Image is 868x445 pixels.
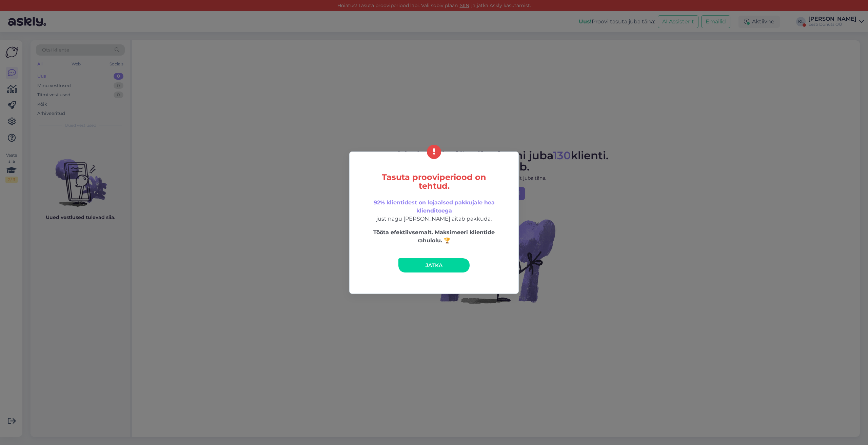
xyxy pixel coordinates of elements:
p: Tööta efektiivsemalt. Maksimeeri klientide rahulolu. 🏆 [364,228,504,245]
a: Jätka [398,258,470,272]
span: 92% klientidest on lojaalsed pakkujale hea klienditoega [374,199,495,214]
p: just nagu [PERSON_NAME] aitab pakkuda. [364,199,504,223]
span: Jätka [426,262,443,268]
h5: Tasuta prooviperiood on tehtud. [364,173,504,190]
